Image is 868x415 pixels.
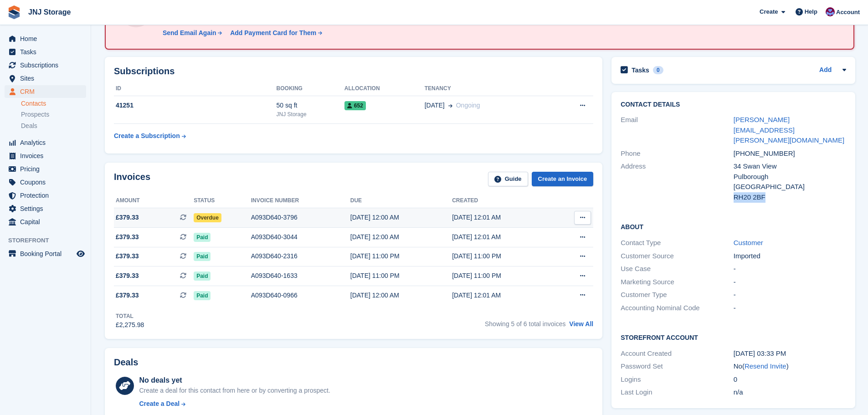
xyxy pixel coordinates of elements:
[819,65,832,76] a: Add
[621,303,733,313] div: Accounting Nominal Code
[20,72,75,85] span: Sites
[20,32,75,45] span: Home
[5,215,86,228] a: menu
[230,28,316,38] div: Add Payment Card for Them
[734,361,846,372] div: No
[734,277,846,287] div: -
[139,386,330,395] div: Create a deal for this contact from here or by converting a prospect.
[5,149,86,162] a: menu
[485,320,565,328] span: Showing 5 of 6 total invoices
[7,5,21,19] img: stora-icon-8386f47178a22dfd0bd8f6a31ec36ba5ce8667c1dd55bd0f319d3a0aa187defe.svg
[452,213,554,222] div: [DATE] 12:01 AM
[621,238,733,248] div: Contact Type
[114,131,180,141] div: Create a Subscription
[116,251,139,261] span: £379.33
[621,222,846,231] h2: About
[5,46,86,58] a: menu
[742,362,789,370] span: ( )
[621,277,733,287] div: Marketing Source
[621,161,733,202] div: Address
[734,172,846,182] div: Pulborough
[116,291,139,300] span: £379.33
[194,272,211,281] span: Paid
[25,5,74,20] a: JNJ Storage
[139,399,330,409] a: Create a Deal
[5,72,86,85] a: menu
[251,194,350,208] th: Invoice number
[114,82,277,96] th: ID
[452,251,554,261] div: [DATE] 11:00 PM
[734,387,846,398] div: n/a
[20,59,75,72] span: Subscriptions
[20,215,75,228] span: Capital
[350,232,452,242] div: [DATE] 12:00 AM
[21,122,37,130] span: Deals
[163,28,216,38] div: Send Email Again
[5,247,86,260] a: menu
[20,85,75,98] span: CRM
[734,239,763,246] a: Customer
[734,149,846,159] div: [PHONE_NUMBER]
[488,172,528,187] a: Guide
[194,291,211,300] span: Paid
[734,264,846,274] div: -
[5,32,86,45] a: menu
[251,232,350,242] div: A093D640-3044
[350,251,452,261] div: [DATE] 11:00 PM
[734,303,846,313] div: -
[251,213,350,222] div: A093D640-3796
[21,121,86,131] a: Deals
[5,189,86,202] a: menu
[116,213,139,222] span: £379.33
[277,101,344,110] div: 50 sq ft
[21,110,49,119] span: Prospects
[277,82,344,96] th: Booking
[226,28,323,38] a: Add Payment Card for Them
[251,271,350,281] div: A093D640-1633
[75,248,86,259] a: Preview store
[621,115,733,146] div: Email
[734,116,844,144] a: [PERSON_NAME][EMAIL_ADDRESS][PERSON_NAME][DOMAIN_NAME]
[452,291,554,300] div: [DATE] 12:01 AM
[734,374,846,385] div: 0
[734,182,846,192] div: [GEOGRAPHIC_DATA]
[621,374,733,385] div: Logins
[425,82,550,96] th: Tenancy
[20,176,75,189] span: Coupons
[621,251,733,261] div: Customer Source
[734,290,846,300] div: -
[350,213,452,222] div: [DATE] 12:00 AM
[114,128,186,144] a: Create a Subscription
[760,7,778,16] span: Create
[20,247,75,260] span: Booking Portal
[20,163,75,175] span: Pricing
[194,213,221,222] span: Overdue
[805,7,817,16] span: Help
[734,192,846,203] div: RH20 2BF
[21,110,86,119] a: Prospects
[5,176,86,189] a: menu
[194,194,251,208] th: Status
[621,361,733,372] div: Password Set
[114,101,277,110] div: 41251
[456,102,480,109] span: Ongoing
[734,161,846,172] div: 34 Swan View
[734,251,846,261] div: Imported
[5,85,86,98] a: menu
[621,348,733,359] div: Account Created
[621,264,733,274] div: Use Case
[8,236,91,245] span: Storefront
[114,172,150,187] h2: Invoices
[452,194,554,208] th: Created
[532,172,594,187] a: Create an Invoice
[194,233,211,242] span: Paid
[569,320,593,328] a: View All
[621,290,733,300] div: Customer Type
[5,59,86,72] a: menu
[194,252,211,261] span: Paid
[5,136,86,149] a: menu
[116,271,139,281] span: £379.33
[836,8,860,17] span: Account
[350,194,452,208] th: Due
[20,46,75,58] span: Tasks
